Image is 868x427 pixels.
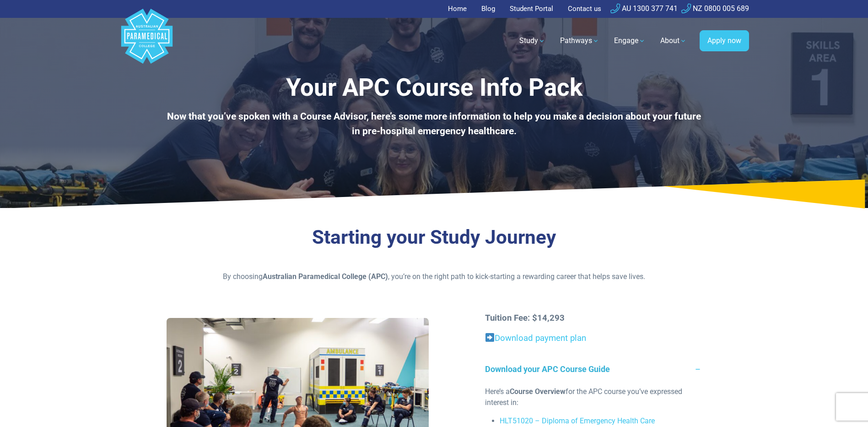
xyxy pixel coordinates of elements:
[655,28,692,54] a: About
[263,272,388,281] strong: Australian Paramedical College (APC)
[485,333,494,342] img: ➡️
[510,387,566,396] strong: Course Overview
[609,28,651,54] a: Engage
[610,4,678,13] a: AU 1300 377 741
[514,28,551,54] a: Study
[485,352,701,386] a: Download your APC Course Guide
[485,386,701,408] p: Here’s a for the APC course you’ve expressed interest in:
[500,416,655,425] a: HLT51020 – Diploma of Emergency Health Care
[167,226,702,249] h3: Starting your Study Journey
[681,4,749,13] a: NZ 0800 005 689
[167,111,701,137] b: Now that you’ve spoken with a Course Advisor, here’s some more information to help you make a dec...
[555,28,605,54] a: Pathways
[700,30,749,51] a: Apply now
[167,73,702,102] h1: Your APC Course Info Pack
[495,333,586,343] a: Download payment plan
[167,271,702,282] p: By choosing , you’re on the right path to kick-starting a rewarding career that helps save lives.
[485,313,565,323] strong: Tuition Fee: $14,293
[119,18,174,64] a: Australian Paramedical College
